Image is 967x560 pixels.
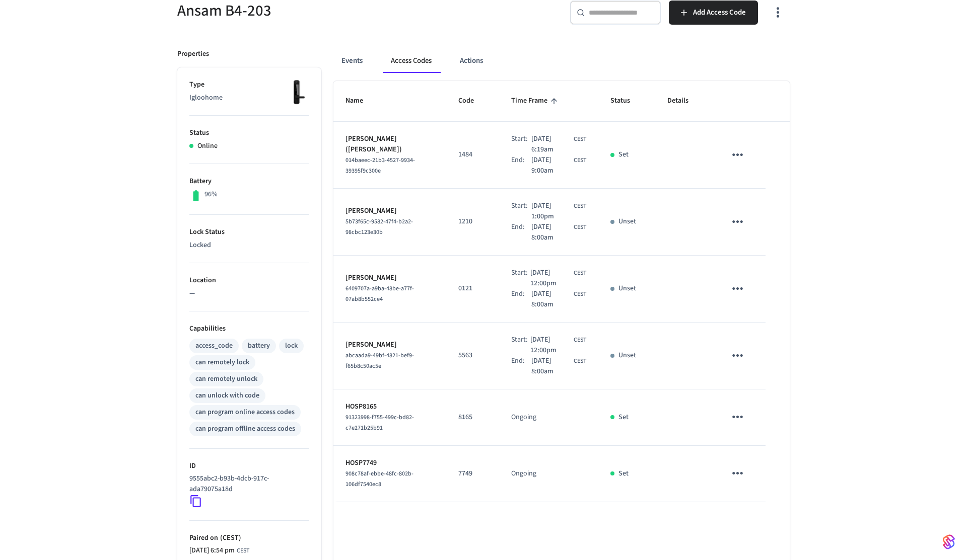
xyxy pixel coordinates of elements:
[189,545,249,556] div: Europe/Warsaw
[189,545,235,556] span: [DATE] 6:54 pm
[693,6,746,19] span: Add Access Code
[189,128,309,138] p: Status
[511,134,531,155] div: Start:
[189,324,309,334] p: Capabilities
[284,79,309,105] img: igloohome_mortise_2p
[195,357,249,368] div: can remotely lock
[530,335,586,356] div: Europe/Warsaw
[333,49,790,73] div: ant example
[669,1,758,25] button: Add Access Code
[511,222,531,243] div: End:
[189,227,309,237] p: Lock Status
[248,341,270,351] div: battery
[189,461,309,471] p: ID
[511,93,561,109] span: Time Frame
[346,93,376,109] span: Name
[346,284,414,303] span: 6409707a-a9ba-48be-a77f-07ab8b552ce4
[618,149,629,160] p: Set
[346,402,434,412] p: HOSP8165
[195,424,295,434] div: can program offline access codes
[204,189,218,200] p: 96%
[531,222,572,243] span: [DATE] 8:00am
[218,533,241,543] span: ( CEST )
[195,390,259,401] div: can unlock with code
[667,93,702,109] span: Details
[531,134,572,155] span: [DATE] 6:19am
[511,155,531,176] div: End:
[346,206,434,216] p: [PERSON_NAME]
[574,269,586,278] span: CEST
[285,341,298,351] div: lock
[511,289,531,310] div: End:
[195,407,295,418] div: can program online access codes
[574,135,586,144] span: CEST
[189,240,309,251] p: Locked
[618,468,629,479] p: Set
[511,335,530,356] div: Start:
[531,155,586,176] div: Europe/Warsaw
[530,335,572,356] span: [DATE] 12:00pm
[531,201,572,222] span: [DATE] 1:00pm
[499,389,598,446] td: Ongoing
[346,134,434,155] p: [PERSON_NAME] ([PERSON_NAME])
[189,473,305,495] p: 9555abc2-b93b-4dcb-917c-ada79075a18d
[574,223,586,232] span: CEST
[346,458,434,468] p: HOSP7749
[458,149,487,160] p: 1484
[346,340,434,350] p: [PERSON_NAME]
[531,356,586,377] div: Europe/Warsaw
[452,49,491,73] button: Actions
[458,93,487,109] span: Code
[531,222,586,243] div: Europe/Warsaw
[531,289,586,310] div: Europe/Warsaw
[574,357,586,366] span: CEST
[943,534,955,550] img: SeamLogoGradient.69752ec5.svg
[499,446,598,502] td: Ongoing
[574,336,586,345] span: CEST
[195,341,233,351] div: access_code
[346,273,434,283] p: [PERSON_NAME]
[189,93,309,103] p: Igloohome
[189,79,309,90] p: Type
[177,1,477,21] h5: Ansam B4-203
[189,533,309,543] p: Paired on
[189,288,309,299] p: —
[346,217,413,236] span: 5b73f65c-9582-47f4-b2a2-98cbc123e30b
[511,356,531,377] div: End:
[177,49,209,59] p: Properties
[195,374,257,384] div: can remotely unlock
[530,268,586,289] div: Europe/Warsaw
[618,283,636,294] p: Unset
[574,156,586,165] span: CEST
[511,268,530,289] div: Start:
[574,290,586,299] span: CEST
[531,289,572,310] span: [DATE] 8:00am
[610,93,643,109] span: Status
[189,176,309,187] p: Battery
[458,350,487,361] p: 5563
[574,202,586,211] span: CEST
[458,283,487,294] p: 0121
[458,412,487,423] p: 8165
[333,81,790,502] table: sticky table
[511,201,531,222] div: Start:
[458,216,487,227] p: 1210
[458,468,487,479] p: 7749
[346,156,415,175] span: 014baeec-21b3-4527-9934-39395f9c300e
[618,350,636,361] p: Unset
[346,351,414,370] span: abcaada9-49bf-4821-bef9-f65b8c50ac5e
[618,216,636,227] p: Unset
[531,134,586,155] div: Europe/Warsaw
[333,49,371,73] button: Events
[383,49,440,73] button: Access Codes
[237,546,249,555] span: CEST
[189,275,309,286] p: Location
[530,268,572,289] span: [DATE] 12:00pm
[531,155,572,176] span: [DATE] 9:00am
[618,412,629,423] p: Set
[346,413,414,432] span: 91323998-f755-499c-bd82-c7e271b25b91
[531,356,572,377] span: [DATE] 8:00am
[346,469,413,489] span: 908c78af-ebbe-48fc-802b-106df7540ec8
[531,201,586,222] div: Europe/Warsaw
[197,141,218,151] p: Online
